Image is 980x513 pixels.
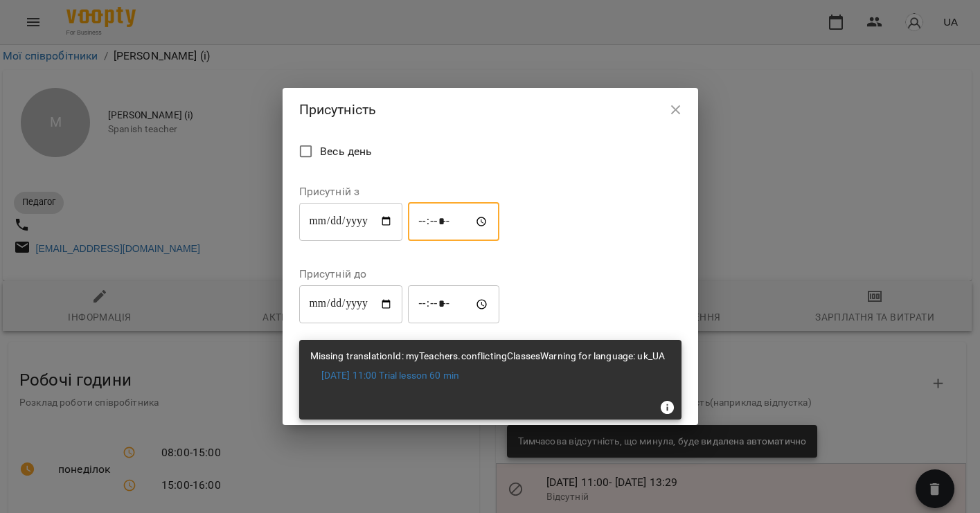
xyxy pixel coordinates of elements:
[321,369,460,383] a: [DATE] 11:00 Trial lesson 60 min
[320,143,372,160] span: Весь день
[310,350,666,393] ul: Missing translationId: myTeachers.conflictingClassesWarning for language: uk_UA
[299,186,499,197] label: Присутній з
[299,269,499,280] label: Присутній до
[299,99,681,120] h2: Присутність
